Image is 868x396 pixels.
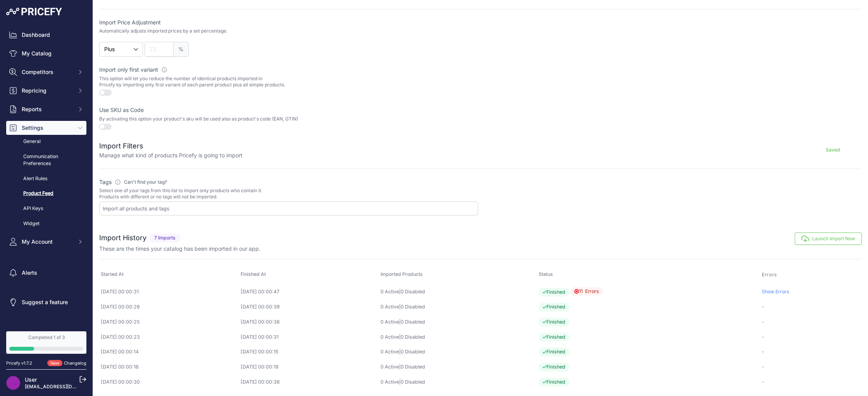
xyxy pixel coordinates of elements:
[762,363,860,371] p: -
[6,102,86,116] button: Reports
[99,152,243,159] p: Manage what kind of products Pricefy is going to import
[150,234,180,243] span: 7 Imports
[22,124,72,132] span: Settings
[762,289,789,294] a: Show Errors
[47,360,62,367] span: New
[570,287,603,296] span: 11 Errors
[99,232,146,243] h2: Import History
[379,300,537,315] td: |
[381,334,399,340] a: 0 Active
[103,205,478,212] input: Import all products and tags
[239,330,379,345] td: [DATE] 00:00:31
[99,360,239,375] td: [DATE] 00:00:16
[381,319,399,325] a: 0 Active
[381,349,399,355] a: 0 Active
[99,245,260,253] p: These are the times your catalog has been imported in our app.
[6,187,86,200] a: Product Feed
[6,84,86,98] button: Repricing
[762,319,860,326] p: -
[379,360,537,375] td: |
[6,331,86,354] a: Completed 1 of 3
[795,232,862,245] button: Launch Import Now
[174,42,189,57] span: %
[539,303,569,312] span: Finished
[64,360,86,366] a: Changelog
[762,379,860,386] p: -
[239,360,379,375] td: [DATE] 00:00:18
[401,319,425,325] a: 0 Disabled
[25,376,37,383] a: User
[22,87,72,95] span: Repricing
[539,318,569,327] span: Finished
[381,304,399,310] a: 0 Active
[6,65,86,79] button: Competitors
[804,144,862,156] button: Saved
[99,28,227,34] p: Automatically adjusts imported prices by a set percentage.
[401,334,425,340] a: 0 Disabled
[539,288,569,297] span: Finished
[762,334,860,341] p: -
[762,272,778,278] button: Errors
[99,76,478,88] p: This option will let you reduce the number of identical products imported in Pricefy by importing...
[379,284,537,300] td: |
[99,284,239,300] td: [DATE] 00:00:31
[539,348,569,356] span: Finished
[381,271,423,277] span: Imported Products
[99,344,239,360] td: [DATE] 00:00:14
[401,379,425,385] a: 0 Disabled
[379,330,537,345] td: |
[6,46,86,60] a: My Catalog
[145,42,174,57] input: 22
[239,284,379,300] td: [DATE] 00:00:47
[99,188,478,200] p: Select one of your tags from this list to import only products who contain it. Products with diff...
[379,315,537,330] td: |
[6,235,86,249] button: My Account
[239,344,379,360] td: [DATE] 00:00:15
[401,289,425,294] a: 0 Disabled
[22,238,72,246] span: My Account
[539,378,569,387] span: Finished
[99,116,478,122] p: By activating this option your product's sku will be used also as product's code (EAN, GTIN)
[401,364,425,370] a: 0 Disabled
[99,66,478,74] label: Import only first variant
[381,364,399,370] a: 0 Active
[25,384,106,389] a: [EMAIL_ADDRESS][DOMAIN_NAME]
[381,379,399,385] a: 0 Active
[762,348,860,356] p: -
[6,28,86,322] nav: Sidebar
[99,315,239,330] td: [DATE] 00:00:25
[6,266,86,280] a: Alerts
[124,179,167,185] span: Can't find your tag?
[6,360,32,367] div: Pricefy v1.7.2
[99,300,239,315] td: [DATE] 00:00:26
[9,334,83,341] div: Completed 1 of 3
[22,105,72,113] span: Reports
[99,141,243,152] h2: Import Filters
[6,8,62,15] img: Pricefy Logo
[239,315,379,330] td: [DATE] 00:00:36
[239,375,379,390] td: [DATE] 00:00:38
[239,300,379,315] td: [DATE] 00:00:39
[99,178,478,186] label: Tags
[6,121,86,135] button: Settings
[99,106,478,114] label: Use SKU as Code
[401,349,425,355] a: 0 Disabled
[241,271,266,277] span: Finished At
[6,295,86,309] a: Suggest a feature
[762,303,860,311] p: -
[6,135,86,148] a: General
[6,172,86,186] a: Alert Rules
[6,202,86,215] a: API Keys
[381,289,399,294] a: 0 Active
[379,375,537,390] td: |
[6,28,86,42] a: Dashboard
[99,19,478,26] label: Import Price Adjustment
[539,271,553,277] span: Status
[99,375,239,390] td: [DATE] 00:00:30
[401,304,425,310] a: 0 Disabled
[6,217,86,231] a: Widget
[539,363,569,372] span: Finished
[6,150,86,170] a: Communication Preferences
[379,344,537,360] td: |
[99,330,239,345] td: [DATE] 00:00:23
